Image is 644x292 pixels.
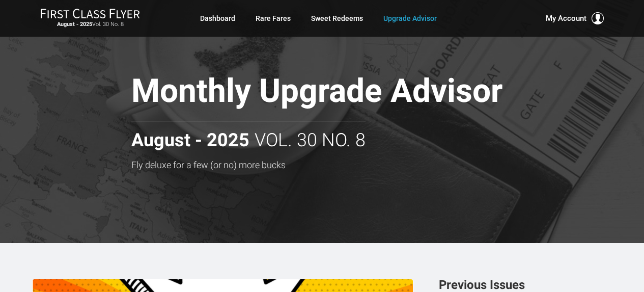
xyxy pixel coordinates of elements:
[40,21,140,28] small: Vol. 30 No. 8
[131,130,249,151] strong: August - 2025
[40,8,140,29] a: First Class FlyerAugust - 2025Vol. 30 No. 8
[131,73,562,113] h1: Monthly Upgrade Advisor
[57,21,92,28] strong: August - 2025
[131,160,562,170] h3: Fly deluxe for a few (or no) more bucks
[40,8,140,19] img: First Class Flyer
[131,121,366,151] h2: Vol. 30 No. 8
[439,279,612,291] h3: Previous Issues
[311,9,363,28] a: Sweet Redeems
[256,9,291,28] a: Rare Fares
[546,12,604,24] button: My Account
[546,12,586,24] span: My Account
[200,9,235,28] a: Dashboard
[383,9,437,28] a: Upgrade Advisor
